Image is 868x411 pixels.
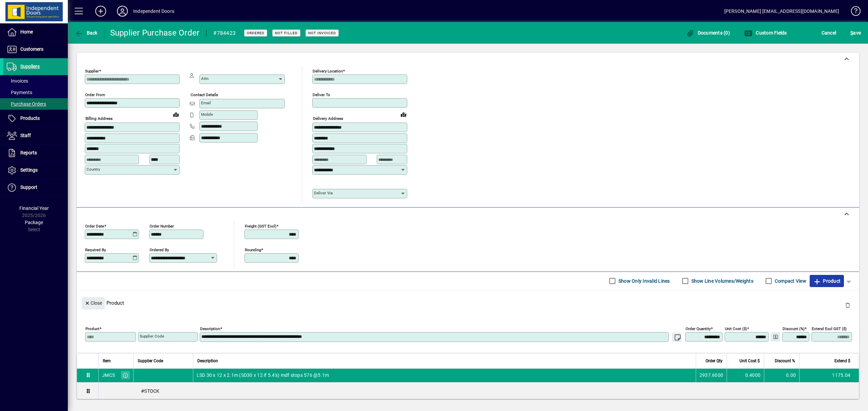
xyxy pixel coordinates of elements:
[20,185,37,190] span: Support
[3,98,68,110] a: Purchase Orders
[739,357,760,365] span: Unit Cost $
[85,92,105,97] mat-label: Order from
[75,30,98,36] span: Back
[3,145,68,161] a: Reports
[200,326,220,331] mat-label: Description
[810,275,844,287] button: Product
[73,27,99,39] button: Back
[85,223,104,228] mat-label: Order date
[85,69,99,73] mat-label: Supplier
[771,332,780,342] button: Change Price Levels
[3,41,68,58] a: Customers
[7,90,32,95] span: Payments
[68,27,105,39] app-page-header-button: Back
[90,5,112,17] button: Add
[849,27,863,39] button: Save
[690,278,753,284] label: Show Line Volumes/Weights
[150,247,169,252] mat-label: Ordered by
[3,75,68,87] a: Invoices
[171,109,181,120] a: View on map
[822,27,836,38] span: Cancel
[103,357,111,365] span: Item
[275,31,298,35] span: Not Filled
[799,369,859,382] td: 1175.04
[813,276,841,286] span: Product
[82,297,105,309] button: Close
[3,110,68,127] a: Products
[3,87,68,98] a: Payments
[686,326,711,331] mat-label: Order Quantity
[25,220,43,225] span: Package
[727,369,764,382] td: 0.4000
[812,326,847,331] mat-label: Extend excl GST ($)
[783,326,805,331] mat-label: Discount (%)
[213,28,236,39] div: #784423
[19,205,49,211] span: Financial Year
[684,27,732,39] button: Documents (0)
[84,298,102,309] span: Close
[308,31,336,35] span: Not Invoiced
[201,76,209,81] mat-label: Attn
[850,30,853,36] span: S
[85,247,106,252] mat-label: Required by
[20,29,33,35] span: Home
[840,297,856,313] button: Delete
[20,167,38,173] span: Settings
[138,357,163,365] span: Supplier Code
[840,302,856,308] app-page-header-button: Delete
[20,150,37,155] span: Reports
[696,369,727,382] td: 2937.6000
[3,24,68,41] a: Home
[20,64,40,69] span: Suppliers
[686,30,730,36] span: Documents (0)
[398,109,409,120] a: View on map
[846,1,860,23] a: Knowledge Base
[140,334,164,339] mat-label: Supplier Code
[247,31,264,35] span: Ordered
[99,382,859,400] div: #STOCK
[725,326,747,331] mat-label: Unit Cost ($)
[110,27,200,38] div: Supplier Purchase Order
[245,223,276,228] mat-label: Freight (GST excl)
[7,78,28,84] span: Invoices
[102,372,115,378] div: JMCS
[245,247,261,252] mat-label: Rounding
[764,369,799,382] td: 0.00
[314,191,333,195] mat-label: Deliver via
[201,101,211,105] mat-label: Email
[85,326,99,331] mat-label: Product
[80,300,106,306] app-page-header-button: Close
[197,357,218,365] span: Description
[834,357,850,365] span: Extend $
[617,278,670,284] label: Show Only Invalid Lines
[7,101,46,107] span: Purchase Orders
[3,162,68,179] a: Settings
[20,115,40,121] span: Products
[3,179,68,196] a: Support
[724,6,839,17] div: [PERSON_NAME] [EMAIL_ADDRESS][DOMAIN_NAME]
[20,46,43,52] span: Customers
[20,133,31,138] span: Staff
[150,223,174,228] mat-label: Order number
[706,357,723,365] span: Order Qty
[313,92,330,97] mat-label: Deliver To
[744,30,787,36] span: Custom Fields
[313,69,343,73] mat-label: Delivery Location
[775,357,795,365] span: Discount %
[112,5,133,17] button: Profile
[201,112,213,117] mat-label: Mobile
[743,27,789,39] button: Custom Fields
[133,6,174,17] div: Independent Doors
[86,167,100,172] mat-label: Country
[820,27,838,39] button: Cancel
[3,127,68,144] a: Staff
[773,278,806,284] label: Compact View
[850,27,861,38] span: ave
[197,372,329,378] span: LSD 30 x 12 x 2.1m (SD30 x 12 if 5.4's) mdf stops 576 @5.1m
[77,290,859,315] div: Product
